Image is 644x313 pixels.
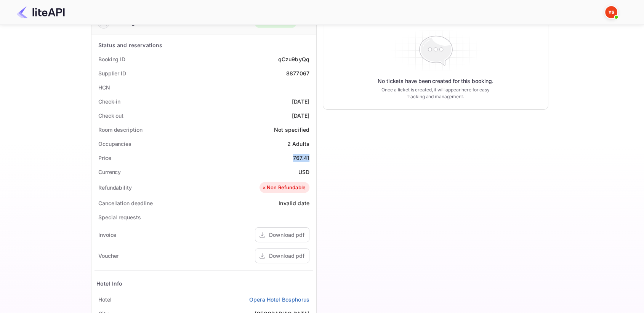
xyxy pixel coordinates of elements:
[287,140,309,148] div: 2 Adults
[96,279,123,287] div: Hotel Info
[98,126,142,134] div: Room description
[17,6,65,18] img: LiteAPI Logo
[378,77,493,85] p: No tickets have been created for this booking.
[98,184,132,192] div: Refundability
[375,86,496,100] p: Once a ticket is created, it will appear here for easy tracking and management.
[98,295,112,303] div: Hotel
[98,213,141,221] div: Special requests
[279,199,309,207] div: Invalid date
[98,252,119,260] div: Voucher
[249,295,309,303] a: Opera Hotel Bosphorus
[269,231,304,239] div: Download pdf
[98,83,110,91] div: HCN
[274,126,309,134] div: Not specified
[98,154,111,162] div: Price
[98,112,123,120] div: Check out
[98,140,131,148] div: Occupancies
[286,69,309,77] div: 8877067
[298,168,309,176] div: USD
[605,6,617,18] img: Yandex Support
[292,112,309,120] div: [DATE]
[98,55,125,63] div: Booking ID
[98,199,153,207] div: Cancellation deadline
[293,154,309,162] div: 767.41
[98,69,126,77] div: Supplier ID
[98,231,116,239] div: Invoice
[98,168,121,176] div: Currency
[292,97,309,105] div: [DATE]
[98,41,162,49] div: Status and reservations
[261,184,306,192] div: Non Refundable
[269,252,304,260] div: Download pdf
[278,55,309,63] div: qCzu9byQq
[98,97,120,105] div: Check-in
